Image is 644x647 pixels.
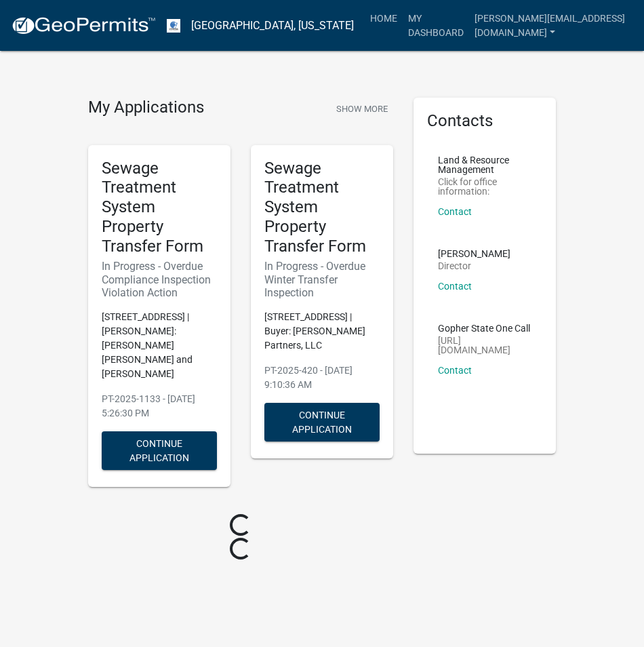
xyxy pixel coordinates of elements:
[331,98,393,120] button: Show More
[438,155,531,174] p: Land & Resource Management
[264,364,380,392] p: PT-2025-420 - [DATE] 9:10:36 AM
[191,14,354,37] a: [GEOGRAPHIC_DATA], [US_STATE]
[102,159,217,256] h5: Sewage Treatment System Property Transfer Form
[102,310,217,381] p: [STREET_ADDRESS] | [PERSON_NAME]: [PERSON_NAME] [PERSON_NAME] and [PERSON_NAME]
[438,177,531,196] p: Click for office information:
[427,111,542,131] h5: Contacts
[438,261,510,271] p: Director
[264,159,380,256] h5: Sewage Treatment System Property Transfer Form
[438,323,531,333] p: Gopher State One Call
[264,403,380,442] button: Continue Application
[264,310,380,353] p: [STREET_ADDRESS] | Buyer: [PERSON_NAME] Partners, LLC
[438,249,510,258] p: [PERSON_NAME]
[88,98,204,118] h4: My Applications
[438,281,472,292] a: Contact
[167,19,180,33] img: Otter Tail County, Minnesota
[403,5,469,45] a: My Dashboard
[438,365,472,376] a: Contact
[365,5,403,31] a: Home
[264,260,380,299] h6: In Progress - Overdue Winter Transfer Inspection
[102,431,217,470] button: Continue Application
[469,5,633,45] a: [PERSON_NAME][EMAIL_ADDRESS][DOMAIN_NAME]
[102,260,217,299] h6: In Progress - Overdue Compliance Inspection Violation Action
[102,392,217,420] p: PT-2025-1133 - [DATE] 5:26:30 PM
[438,336,531,355] p: [URL][DOMAIN_NAME]
[438,206,472,217] a: Contact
